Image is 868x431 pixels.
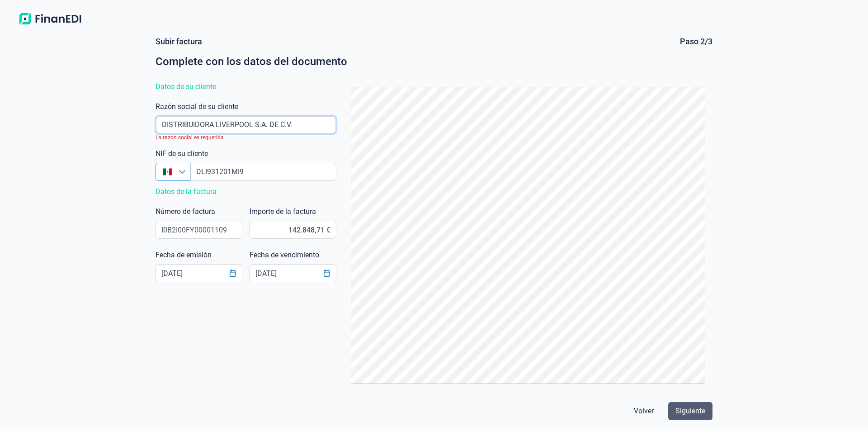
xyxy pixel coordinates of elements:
[156,206,215,217] label: Número de factura
[250,250,319,260] label: Fecha de vencimiento
[224,265,241,281] button: Choose Date
[156,80,336,94] div: Datos de su cliente
[156,36,202,47] div: Subir factura
[156,185,336,199] div: Datos de la factura
[190,163,336,181] input: Busque un NIF
[634,406,654,417] span: Volver
[668,402,712,420] button: Siguiente
[156,101,238,112] label: Razón social de su cliente
[318,265,335,281] button: Choose Date
[179,163,190,180] div: Busque un NIF
[14,11,86,27] img: Logo de aplicación
[250,221,336,239] input: 0,00€
[156,148,208,159] label: NIF de su cliente
[250,206,316,217] label: Importe de la factura
[675,406,705,417] span: Siguiente
[156,116,336,133] input: Busque un librador
[156,134,336,141] div: La razón social es requerida
[250,264,336,282] input: 26/12/2030
[156,250,212,260] label: Fecha de emisión
[627,402,661,420] button: Volver
[156,264,242,282] input: 20/12/2024
[156,54,712,69] div: Complete con los datos del documento
[351,87,705,384] img: PDF Viewer
[156,221,242,239] input: F-0011
[680,36,712,47] div: Paso 2/3
[163,167,172,176] img: MX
